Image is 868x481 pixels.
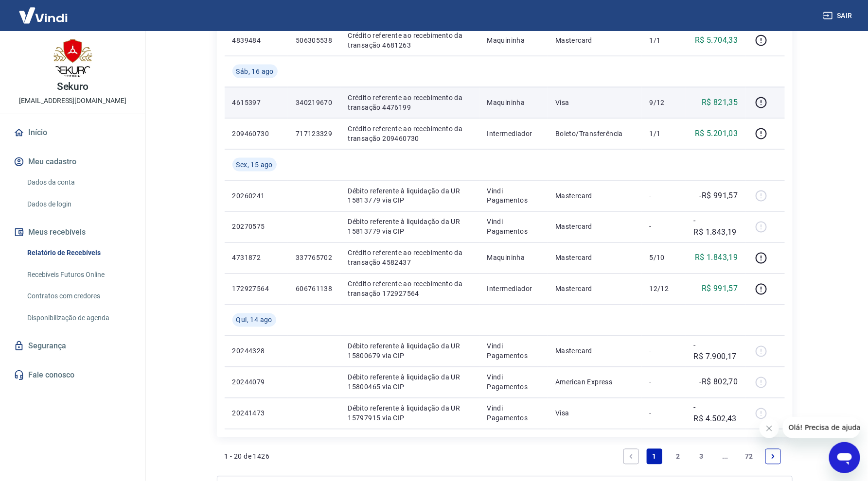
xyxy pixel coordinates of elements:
[620,445,785,468] ul: Pagination
[650,129,678,138] p: 1/1
[694,340,738,363] p: -R$ 7.900,17
[487,373,540,392] p: Vindi Pagamentos
[12,151,134,172] button: Meu cadastro
[236,67,274,76] span: Sáb, 16 ago
[650,191,678,201] p: -
[555,191,634,201] p: Mastercard
[487,35,540,45] p: Maquininha
[650,346,678,356] p: -
[12,122,134,143] a: Início
[650,98,678,107] p: 9/12
[296,284,333,294] p: 606761138
[487,342,540,361] p: Vindi Pagamentos
[695,34,738,46] p: R$ 5.704,33
[225,452,270,462] p: 1 - 20 de 1426
[23,308,134,328] a: Disponibilização de agenda
[12,222,134,243] button: Meus recebíveis
[555,222,634,232] p: Mastercard
[296,98,333,107] p: 340219670
[232,98,280,107] p: 4615397
[487,284,540,294] p: Intermediador
[6,7,82,15] span: Olá! Precisa de ajuda?
[53,39,92,78] img: 4ab18f27-50af-47fe-89fd-c60660b529e2.jpeg
[487,186,540,206] p: Vindi Pagamentos
[232,129,280,138] p: 209460730
[232,284,280,294] p: 172927564
[487,98,540,107] p: Maquininha
[702,283,738,295] p: R$ 991,57
[487,253,540,263] p: Maquininha
[296,129,333,138] p: 717123329
[23,172,134,192] a: Dados da conta
[718,449,733,464] a: Jump forward
[623,449,639,464] a: Previous page
[694,449,709,464] a: Page 3
[555,35,634,45] p: Mastercard
[650,409,678,418] p: -
[348,404,472,423] p: Débito referente à liquidação da UR 15797915 via CIP
[647,449,662,464] a: Page 1 is your current page
[555,284,634,294] p: Mastercard
[650,253,678,263] p: 5/10
[232,222,280,232] p: 20270575
[650,35,678,45] p: 1/1
[765,449,781,464] a: Next page
[23,243,134,263] a: Relatório de Recebíveis
[348,373,472,392] p: Débito referente à liquidação da UR 15800465 via CIP
[829,442,860,473] iframe: Botão para abrir a janela de mensagens
[671,449,686,464] a: Page 2
[783,417,860,438] iframe: Mensagem da empresa
[760,419,779,438] iframe: Fechar mensagem
[12,0,75,30] img: Vindi
[702,97,738,108] p: R$ 821,35
[236,315,272,325] span: Qui, 14 ago
[348,279,472,299] p: Crédito referente ao recebimento da transação 172927564
[650,222,678,232] p: -
[348,342,472,361] p: Débito referente à liquidação da UR 15800679 via CIP
[232,253,280,263] p: 4731872
[23,286,134,306] a: Contratos com credores
[694,402,738,425] p: -R$ 4.502,43
[555,98,634,107] p: Visa
[23,265,134,285] a: Recebíveis Futuros Online
[700,190,738,202] p: -R$ 991,57
[19,96,126,106] p: [EMAIL_ADDRESS][DOMAIN_NAME]
[348,217,472,237] p: Débito referente à liquidação da UR 15813779 via CIP
[700,377,738,388] p: -R$ 802,70
[555,253,634,263] p: Mastercard
[695,128,738,139] p: R$ 5.201,03
[232,409,280,418] p: 20241473
[487,129,540,138] p: Intermediador
[348,124,472,143] p: Crédito referente ao recebimento da transação 209460730
[650,284,678,294] p: 12/12
[555,378,634,387] p: American Express
[555,346,634,356] p: Mastercard
[348,31,472,50] p: Crédito referente ao recebimento da transação 4681263
[650,378,678,387] p: -
[232,191,280,201] p: 20260241
[348,93,472,112] p: Crédito referente ao recebimento da transação 4476199
[555,129,634,138] p: Boleto/Transferência
[348,186,472,206] p: Débito referente à liquidação da UR 15813779 via CIP
[296,253,333,263] p: 337765702
[12,364,134,386] a: Fale conosco
[694,215,738,239] p: -R$ 1.843,19
[741,449,757,464] a: Page 72
[296,35,333,45] p: 506305538
[487,217,540,237] p: Vindi Pagamentos
[12,335,134,357] a: Segurança
[232,378,280,387] p: 20244079
[695,252,738,264] p: R$ 1.843,19
[23,194,134,214] a: Dados de login
[487,404,540,423] p: Vindi Pagamentos
[232,35,280,45] p: 4839484
[236,160,273,170] span: Sex, 15 ago
[232,346,280,356] p: 20244328
[348,248,472,268] p: Crédito referente ao recebimento da transação 4582437
[821,7,856,25] button: Sair
[57,82,89,92] p: Sekuro
[555,409,634,418] p: Visa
